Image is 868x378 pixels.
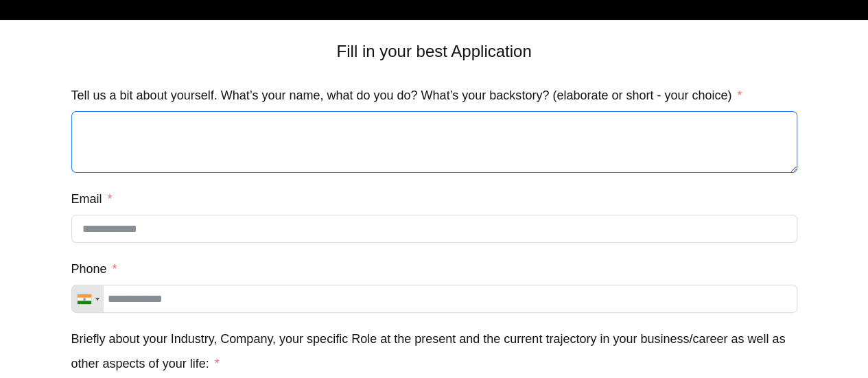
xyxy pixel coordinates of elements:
[72,285,104,312] div: Telephone country code
[71,187,113,211] label: Email
[71,285,797,313] input: Phone
[71,327,797,376] label: Briefly about your Industry, Company, your specific Role at the present and the current trajector...
[71,35,797,68] p: Fill in your best Application
[71,257,117,281] label: Phone
[71,215,797,243] input: Email
[71,83,742,108] label: Tell us a bit about yourself. What’s your name, what do you do? What’s your backstory? (elaborate...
